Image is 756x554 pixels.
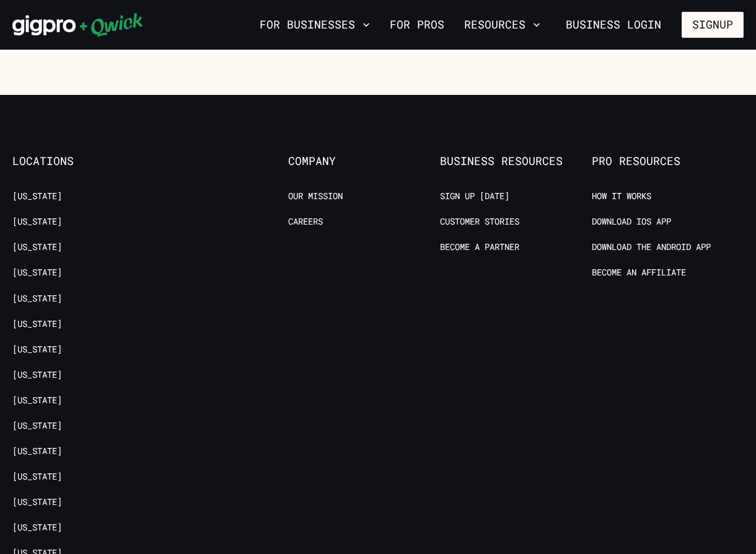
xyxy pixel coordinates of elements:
[12,241,62,253] a: [US_STATE]
[288,216,323,228] a: Careers
[440,154,592,168] span: Business Resources
[12,496,62,508] a: [US_STATE]
[440,190,509,202] a: Sign up [DATE]
[682,12,744,38] button: Signup
[255,14,375,35] button: For Businesses
[592,241,711,253] a: Download the Android App
[12,420,62,432] a: [US_STATE]
[12,267,62,279] a: [US_STATE]
[12,395,62,406] a: [US_STATE]
[288,154,440,168] span: Company
[12,471,62,483] a: [US_STATE]
[12,369,62,381] a: [US_STATE]
[12,318,62,330] a: [US_STATE]
[385,14,449,35] a: For Pros
[592,154,744,168] span: Pro Resources
[440,216,519,228] a: Customer stories
[12,445,62,457] a: [US_STATE]
[12,522,62,534] a: [US_STATE]
[12,190,62,202] a: [US_STATE]
[440,241,519,253] a: Become a Partner
[592,190,651,202] a: How it Works
[592,267,686,279] a: Become an Affiliate
[555,12,672,38] a: Business Login
[288,190,343,202] a: Our Mission
[12,293,62,305] a: [US_STATE]
[592,216,671,228] a: Download IOS App
[12,154,164,168] span: Locations
[12,216,62,228] a: [US_STATE]
[459,14,545,35] button: Resources
[12,344,62,355] a: [US_STATE]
